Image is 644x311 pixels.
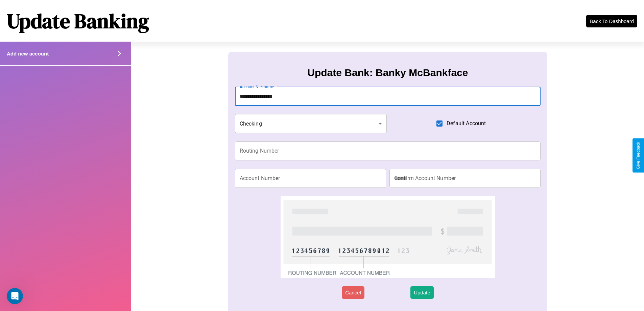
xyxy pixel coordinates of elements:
label: Account Nickname [240,84,274,90]
img: check [281,196,495,278]
h4: Add new account [7,51,49,57]
button: Cancel [342,286,364,299]
h3: Update Bank: Banky McBankface [307,67,468,79]
button: Back To Dashboard [586,15,637,27]
iframe: Intercom live chat [7,288,23,304]
div: Checking [235,114,387,133]
button: Update [410,286,433,299]
h1: Update Banking [7,7,149,35]
span: Default Account [447,119,486,128]
div: Give Feedback [636,142,641,169]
